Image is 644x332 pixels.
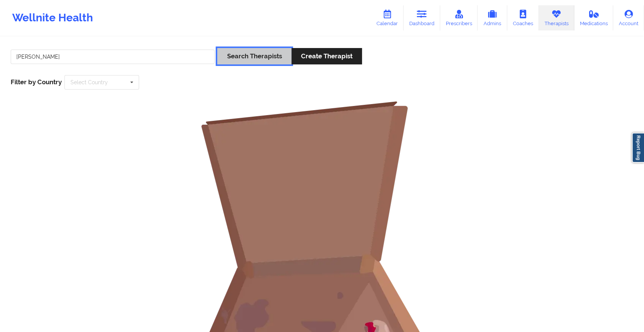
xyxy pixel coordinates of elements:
a: Account [613,5,644,30]
a: Therapists [539,5,574,30]
a: Admins [477,5,507,30]
button: Create Therapist [292,48,362,64]
a: Coaches [507,5,539,30]
span: Filter by Country [11,78,62,86]
a: Report Bug [632,133,644,163]
button: Search Therapists [217,48,291,64]
a: Medications [574,5,614,30]
a: Dashboard [404,5,440,30]
input: Search Keywords [11,50,215,64]
a: Prescribers [440,5,478,30]
a: Calendar [371,5,404,30]
div: Select Country [70,80,108,85]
